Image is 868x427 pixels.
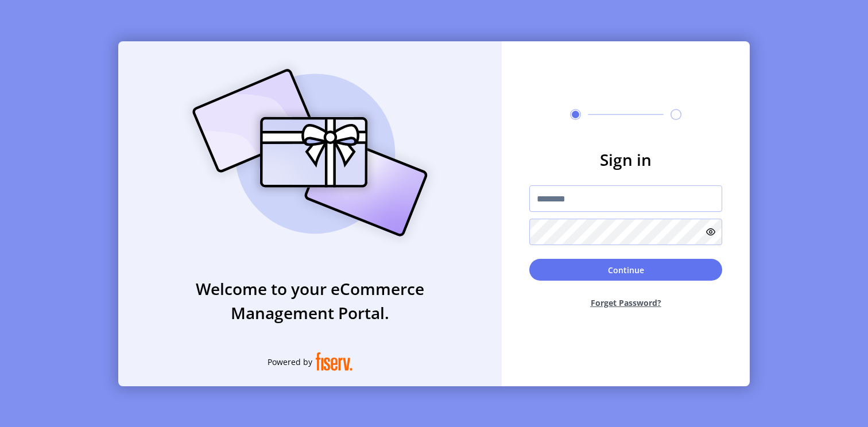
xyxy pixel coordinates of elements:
[268,356,312,368] span: Powered by
[118,277,502,325] h3: Welcome to your eCommerce Management Portal.
[529,147,722,172] h3: Sign in
[529,288,722,318] button: Forget Password?
[175,56,445,249] img: card_Illustration.svg
[529,259,722,281] button: Continue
